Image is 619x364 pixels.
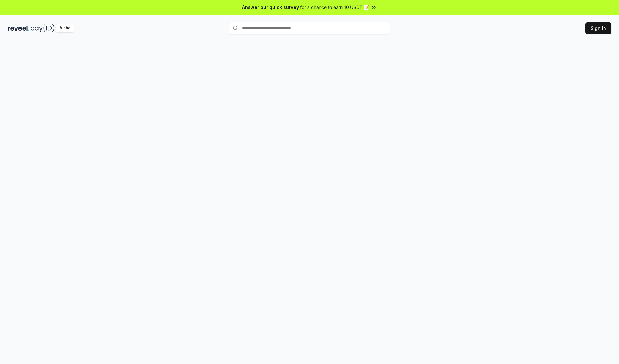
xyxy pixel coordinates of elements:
span: for a chance to earn 10 USDT 📝 [300,4,369,11]
img: pay_id [31,24,54,32]
span: Answer our quick survey [242,4,299,11]
div: Alpha [56,24,74,32]
img: reveel_dark [8,24,29,32]
button: Sign In [585,22,611,34]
